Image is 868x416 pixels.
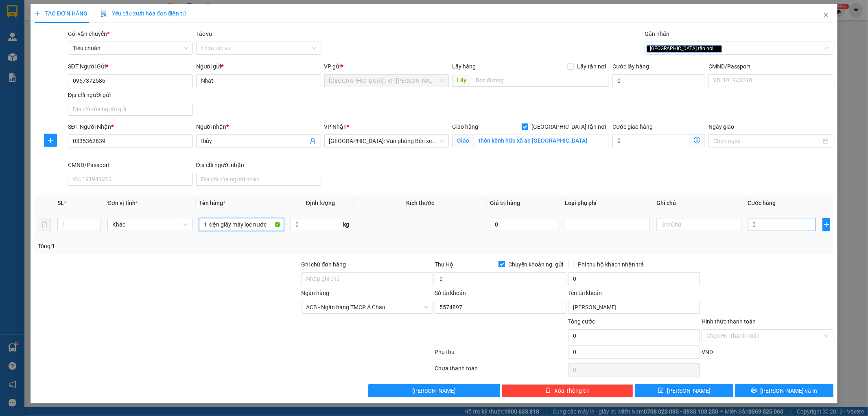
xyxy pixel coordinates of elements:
span: Phí thu hộ khách nhận trả [575,260,647,269]
input: Ghi chú đơn hàng [302,272,433,285]
span: [GEOGRAPHIC_DATA] tận nơi [647,45,722,53]
button: deleteXóa Thông tin [502,384,634,397]
button: Close [815,4,837,27]
span: Giao [452,134,474,147]
input: Tên tài khoản [568,301,700,314]
input: Dọc đường [471,74,609,87]
span: Yêu cầu xuất hóa đơn điện tử [101,10,186,17]
th: Ghi chú [653,195,745,211]
span: Khác [112,218,188,231]
span: Thu Hộ [435,261,453,268]
div: CMND/Passport [68,161,193,169]
span: VP Nhận [324,123,347,130]
span: Giá trị hàng [490,200,520,206]
div: Phụ thu [434,348,568,362]
span: Lấy tận nơi [574,62,609,71]
span: plus [823,221,830,228]
label: Tên tài khoản [568,290,602,296]
label: Gán nhãn [645,31,669,37]
div: Tổng: 1 [38,242,335,251]
span: Chuyển khoản ng. gửi [505,260,566,269]
span: kg [342,218,350,231]
input: Cước giao hàng [612,134,689,147]
span: Gói vận chuyển [68,31,109,37]
span: printer [751,387,757,394]
input: Địa chỉ của người nhận [196,173,321,186]
span: Cước hàng [748,200,776,206]
img: icon [101,11,107,17]
span: Đơn vị tính [107,200,138,206]
span: Tổng cước [568,318,595,325]
span: [PERSON_NAME] [412,386,456,395]
label: Ngân hàng [302,290,330,296]
strong: CSKH: [22,28,43,35]
div: VP gửi [324,62,449,71]
div: SĐT Người Gửi [68,62,193,71]
span: Tên hàng [199,200,225,206]
span: dollar-circle [694,137,700,143]
button: delete [38,218,51,231]
span: plus [35,11,40,16]
span: plus [44,137,57,143]
span: Xóa Thông tin [554,386,590,395]
button: save[PERSON_NAME] [635,384,733,397]
span: Giao hàng [452,123,478,130]
button: plus [44,134,57,147]
span: Hải Phòng: Văn phòng Bến xe Thượng Lý [329,135,444,147]
div: CMND/Passport [708,62,833,71]
span: Mã đơn: VPMD1209250001 [3,49,126,60]
label: Tác vụ [196,31,212,37]
input: Giao tận nơi [474,134,609,147]
span: Ngày in phiếu: 09:41 ngày [55,16,167,25]
input: Địa chỉ của người gửi [68,103,193,116]
label: Số tài khoản [435,290,466,296]
th: Loại phụ phí [562,195,653,211]
span: Lấy hàng [452,63,476,70]
label: Ngày giao [708,123,734,130]
div: SĐT Người Nhận [68,122,193,131]
button: printer[PERSON_NAME] và In [735,384,833,397]
button: plus [822,218,830,231]
input: Ghi Chú [656,218,741,231]
span: close [823,12,829,18]
div: Địa chỉ người nhận [196,161,321,169]
div: Chưa thanh toán [434,364,568,378]
span: [PERSON_NAME] và In [760,386,817,395]
span: Tiêu chuẩn [73,42,188,54]
input: 0 [490,218,558,231]
strong: PHIẾU DÁN LÊN HÀNG [57,4,164,15]
span: VND [702,349,713,355]
span: [GEOGRAPHIC_DATA] tận nơi [528,122,609,131]
label: Hình thức thanh toán [702,318,756,325]
span: close [715,46,719,51]
div: Người gửi [196,62,321,71]
span: user-add [310,138,316,144]
span: [PERSON_NAME] [667,386,711,395]
span: CÔNG TY TNHH CHUYỂN PHÁT NHANH BẢO AN [64,28,162,42]
label: Ghi chú đơn hàng [302,261,346,268]
span: Lấy [452,74,471,87]
span: [PHONE_NUMBER] [3,28,62,42]
input: VD: Bàn, Ghế [199,218,284,231]
input: Cước lấy hàng [612,74,705,87]
span: Định lượng [306,200,335,206]
label: Cước giao hàng [612,123,653,130]
span: SL [57,200,64,206]
button: [PERSON_NAME] [368,384,500,397]
div: Địa chỉ người gửi [68,90,193,99]
span: delete [545,387,551,394]
span: save [658,387,664,394]
span: Hà Nội : VP Nam Từ Liêm [329,75,444,87]
span: ACB - Ngân hàng TMCP Á Châu [306,301,429,313]
span: Kích thước [406,200,434,206]
label: Cước lấy hàng [612,63,649,70]
input: Số tài khoản [435,301,566,314]
span: TẠO ĐƠN HÀNG [35,10,87,17]
input: Ngày giao [713,136,821,145]
div: Người nhận [196,122,321,131]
